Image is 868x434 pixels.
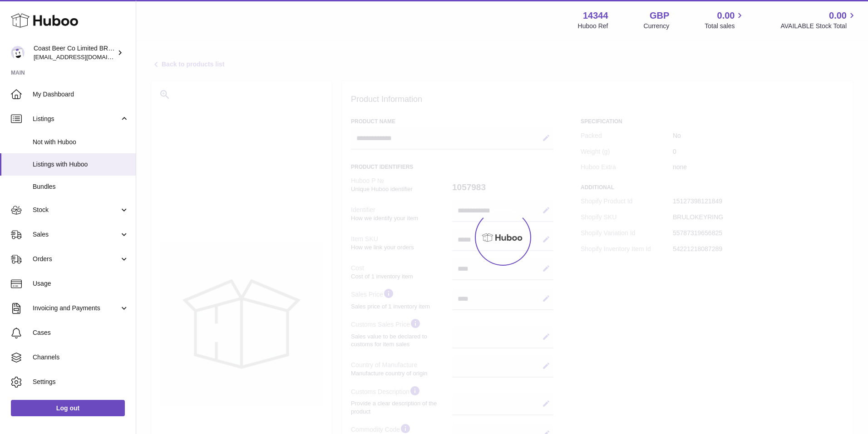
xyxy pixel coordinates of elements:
span: Listings with Huboo [33,160,129,169]
span: Sales [33,230,119,239]
span: Not with Huboo [33,138,129,146]
span: 0.00 [829,10,847,22]
span: Listings [33,115,119,123]
strong: 14344 [583,10,608,22]
div: Huboo Ref [578,22,608,30]
span: Cases [33,328,129,337]
span: Invoicing and Payments [33,304,119,313]
span: Channels [33,353,129,362]
span: 0.00 [717,10,735,22]
strong: GBP [650,10,669,22]
span: Usage [33,279,129,288]
span: My Dashboard [33,90,129,99]
span: Stock [33,206,119,214]
a: 0.00 AVAILABLE Stock Total [780,10,857,30]
a: 0.00 Total sales [705,10,745,30]
span: Orders [33,255,119,263]
img: internalAdmin-14344@internal.huboo.com [11,46,25,60]
span: Bundles [33,182,129,191]
span: Settings [33,378,129,386]
span: AVAILABLE Stock Total [780,22,857,30]
div: Currency [644,22,670,30]
div: Coast Beer Co Limited BRULO [34,44,115,61]
a: Log out [11,400,125,416]
span: Total sales [705,22,745,30]
span: [EMAIL_ADDRESS][DOMAIN_NAME] [34,53,133,61]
